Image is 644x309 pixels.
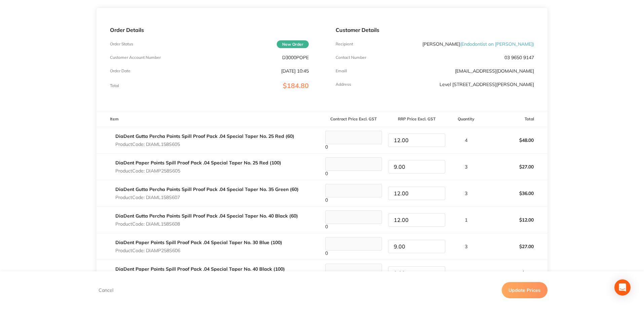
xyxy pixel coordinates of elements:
span: ( Endodontist on [PERSON_NAME] ) [460,41,534,47]
p: [DATE] 10:45 [281,68,309,74]
p: 1 [449,217,484,223]
p: Total [110,83,119,88]
p: Contact Number [336,55,366,60]
p: $27.00 [485,159,547,175]
div: 0 [323,184,385,203]
a: DiaDent Gutta Percha Points Spill Proof Pack .04 Special Taper No. 40 Black (60) [115,213,298,219]
button: Update Prices [502,282,547,298]
p: Product Code: DIAML158S607 [115,195,299,200]
p: Address [336,82,351,87]
p: Level [STREET_ADDRESS][PERSON_NAME] [440,82,534,87]
p: 4 [449,138,484,143]
p: Emaill [336,69,347,73]
a: DiaDent Paper Points Spill Proof Pack .04 Special Taper No. 40 Black (100) [115,266,285,272]
p: Product Code: DIAML158S605 [115,142,294,147]
a: [EMAIL_ADDRESS][DOMAIN_NAME] [455,68,534,74]
a: DiaDent Gutta Percha Points Spill Proof Pack .04 Special Taper No. 35 Green (60) [115,186,299,192]
p: D3000POPE [282,55,309,60]
p: [PERSON_NAME] [422,41,534,47]
a: DiaDent Gutta Percha Points Spill Proof Pack .04 Special Taper No. 25 Red (60) [115,133,294,139]
th: Item [97,111,322,127]
p: 3 [449,244,484,249]
p: Product Code: DIAML158S608 [115,221,298,227]
p: Product Code: DIAMP258S606 [115,248,282,253]
p: 3 [449,191,484,196]
th: Total [484,111,547,127]
a: DiaDent Paper Points Spill Proof Pack .04 Special Taper No. 25 Red (100) [115,160,281,166]
p: Order Date [110,69,130,73]
p: Customer Details [336,27,534,33]
div: 0 [323,131,385,150]
button: Cancel [97,287,115,293]
p: Order Details [110,27,308,33]
span: $184.80 [283,81,309,90]
th: RRP Price Excl. GST [385,111,448,127]
a: DiaDent Paper Points Spill Proof Pack .04 Special Taper No. 30 Blue (100) [115,239,282,245]
div: 0 [323,264,385,282]
th: Contract Price Excl. GST [322,111,385,127]
p: 03 9650 9147 [504,55,534,60]
th: Quantity [448,111,484,127]
p: $36.00 [485,185,547,201]
p: $27.00 [485,238,547,255]
p: $12.00 [485,212,547,228]
p: 1 [449,270,484,276]
div: Open Intercom Messenger [614,279,631,296]
p: Recipient [336,42,353,46]
p: Product Code: DIAMP258S605 [115,168,281,173]
p: $48.00 [485,132,547,148]
span: New Order [277,40,309,48]
p: Customer Account Number [110,55,161,60]
div: 0 [323,157,385,176]
p: 3 [449,164,484,169]
div: 0 [323,237,385,256]
p: Order Status [110,42,133,46]
div: 0 [323,210,385,229]
p: $9.00 [485,265,547,281]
